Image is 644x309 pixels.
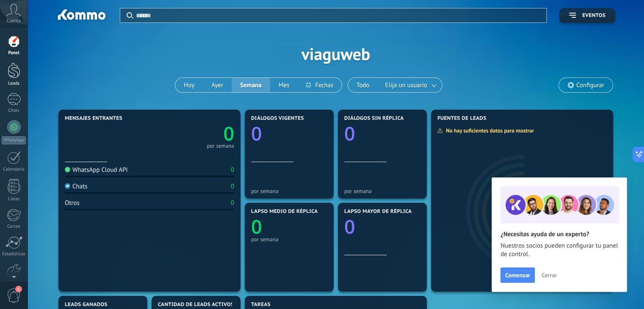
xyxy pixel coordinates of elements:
div: por semana [207,144,234,148]
span: Comenzar [505,272,530,278]
button: Todo [348,78,378,92]
button: Cerrar [538,269,561,281]
div: Chats [65,182,88,190]
span: Fuentes de leads [437,116,486,121]
span: Leads ganados [65,302,108,308]
text: 0 [251,121,262,146]
div: No hay suficientes datos para mostrar [437,127,540,134]
text: 0 [344,121,355,146]
button: Mes [270,78,298,92]
div: por semana [251,188,327,194]
button: Hoy [175,78,203,92]
div: 0 [231,199,234,207]
span: Cantidad de leads activos [158,302,234,308]
button: Semana [232,78,270,92]
span: Mensajes entrantes [65,116,122,121]
span: Elija un usuario [384,80,429,91]
div: Calendario [2,167,26,172]
div: WhatsApp [2,136,26,144]
span: Diálogos vigentes [251,116,304,121]
span: Cerrar [542,272,557,278]
text: 0 [344,214,355,240]
button: Elija un usuario [378,78,442,92]
div: 0 [231,182,234,190]
span: 1 [15,286,22,292]
div: Otros [65,199,80,207]
div: por semana [251,236,327,243]
span: Nuestros socios pueden configurar tu panel de control. [500,242,618,259]
span: Lapso medio de réplica [251,209,318,215]
div: Estadísticas [2,251,26,257]
a: 0 [149,121,234,146]
img: WhatsApp Cloud API [65,167,70,172]
img: Chats [65,183,70,189]
div: WhatsApp Cloud API [65,166,128,174]
div: Correo [2,224,26,229]
span: Tareas [251,302,271,308]
text: 0 [223,121,234,146]
div: Leads [2,81,26,86]
span: Configurar [576,82,604,89]
h2: ¿Necesitas ayuda de un experto? [500,230,618,238]
span: Cuenta [7,18,21,24]
div: 0 [231,166,234,174]
span: Eventos [582,13,605,19]
div: por semana [344,188,420,194]
div: Panel [2,50,26,56]
span: Lapso mayor de réplica [344,209,412,215]
button: Fechas [298,78,341,92]
text: 0 [251,214,262,240]
button: Ayer [203,78,232,92]
button: Eventos [559,8,615,23]
button: Comenzar [500,268,535,283]
div: Listas [2,196,26,202]
span: Diálogos sin réplica [344,116,404,121]
div: Chats [2,108,26,113]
